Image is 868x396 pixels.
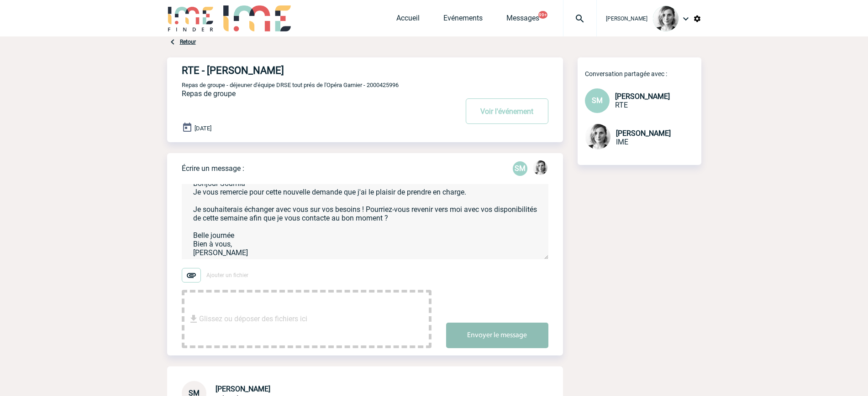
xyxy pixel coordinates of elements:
[216,385,270,393] span: [PERSON_NAME]
[653,6,679,31] img: 103019-1.png
[585,124,610,149] img: 103019-1.png
[513,161,527,176] div: Soumia MANOUF
[616,129,671,138] span: [PERSON_NAME]
[182,89,236,98] span: Repas de groupe
[446,323,548,348] button: Envoyer le message
[182,65,431,76] h4: RTE - [PERSON_NAME]
[180,39,196,45] a: Retour
[513,161,527,176] p: SM
[466,98,548,124] button: Voir l'événement
[182,82,399,88] span: Repas de groupe - déjeuner d'équipe DRSE tout prés de l'Opéra Garnier - 2000425996
[585,70,701,77] p: Conversation partagée avec :
[533,160,547,175] img: 103019-1.png
[167,5,215,31] img: IME-Finder
[506,14,539,26] a: Messages
[616,138,628,146] span: IME
[592,96,603,105] span: SM
[195,125,211,132] span: [DATE]
[615,92,670,101] span: [PERSON_NAME]
[199,296,307,342] span: Glissez ou déposer des fichiers ici
[396,14,420,26] a: Accueil
[443,14,483,26] a: Evénements
[182,164,244,173] p: Écrire un message :
[538,11,547,19] button: 99+
[615,101,628,109] span: RTE
[606,15,647,22] span: [PERSON_NAME]
[533,160,547,177] div: Lydie TRELLU
[188,314,199,324] img: file_download.svg
[206,272,248,278] span: Ajouter un fichier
